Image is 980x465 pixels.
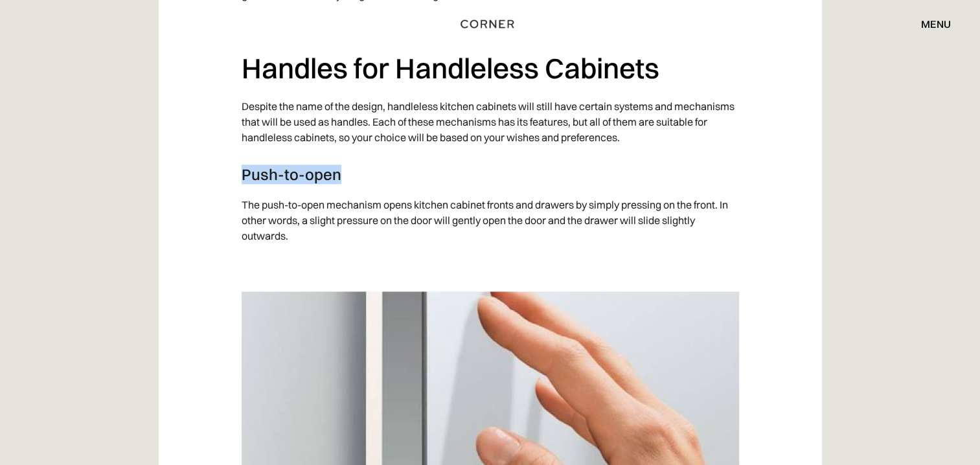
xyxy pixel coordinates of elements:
div: menu [921,19,951,29]
h2: Handles for Handleless Cabinets [242,51,739,86]
p: ‍ [242,250,739,278]
h3: Push-to-open [242,164,739,184]
p: The push-to-open mechanism opens kitchen cabinet fronts and drawers by simply pressing on the fro... [242,190,739,250]
p: Despite the name of the design, handleless kitchen cabinets will still have certain systems and m... [242,92,739,152]
a: home [455,16,525,32]
div: menu [908,13,951,35]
